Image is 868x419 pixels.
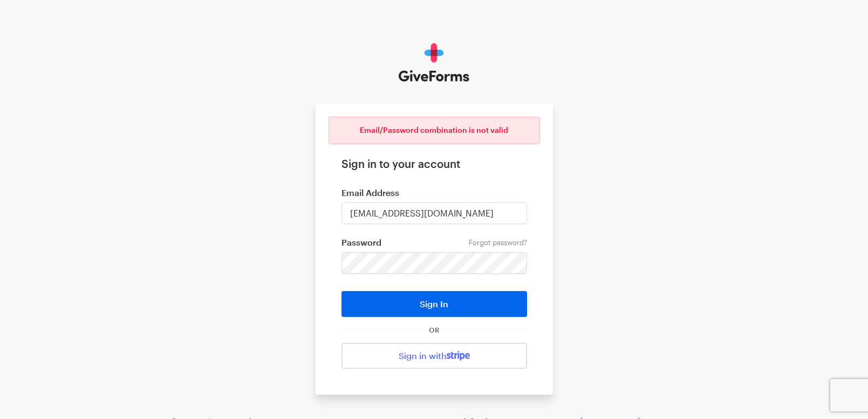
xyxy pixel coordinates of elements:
[341,291,527,317] button: Sign In
[447,351,470,361] img: stripe-07469f1003232ad58a8838275b02f7af1ac9ba95304e10fa954b414cd571f63b.svg
[427,326,442,334] span: OR
[469,238,527,247] a: Forgot password?
[341,237,527,248] label: Password
[329,117,540,144] div: Email/Password combination is not valid
[399,43,469,82] img: GiveForms
[341,187,527,198] label: Email Address
[341,157,527,170] h1: Sign in to your account
[341,343,527,369] a: Sign in with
